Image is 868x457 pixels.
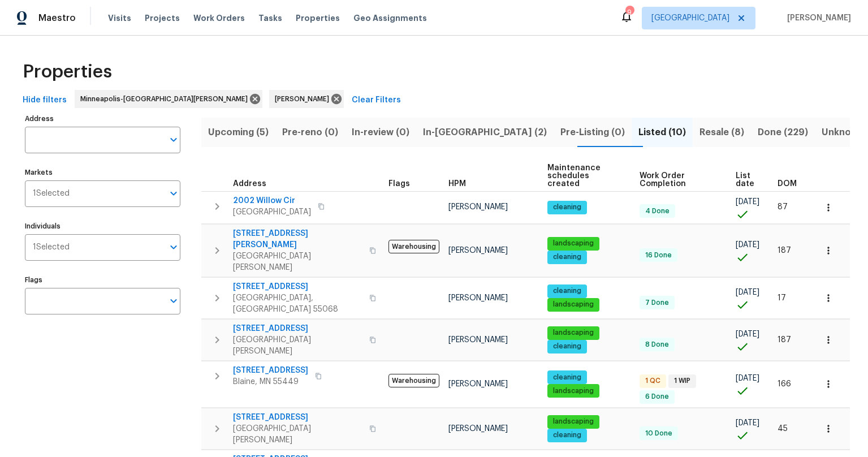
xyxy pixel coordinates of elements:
span: cleaning [549,430,586,440]
span: [PERSON_NAME] [448,203,508,211]
span: Visits [108,12,131,24]
span: landscaping [549,300,598,309]
span: [DATE] [736,419,759,427]
span: Upcoming (5) [208,124,269,140]
span: Warehousing [388,240,439,253]
span: HPM [448,180,466,188]
span: 16 Done [641,251,676,260]
span: [DATE] [736,288,759,296]
span: 187 [778,247,791,255]
span: 87 [778,203,788,211]
button: Hide filters [18,90,71,111]
span: cleaning [549,373,586,382]
span: [PERSON_NAME] [448,247,508,255]
span: [PERSON_NAME] [783,12,851,24]
span: cleaning [549,252,586,262]
span: cleaning [549,202,586,212]
span: [DATE] [736,198,759,206]
span: 1 QC [641,376,665,386]
label: Flags [25,277,180,283]
span: 6 Done [641,392,673,402]
span: 7 Done [641,298,673,308]
span: Properties [23,66,112,77]
span: [DATE] [736,241,759,249]
span: List date [736,172,758,188]
span: [GEOGRAPHIC_DATA], [GEOGRAPHIC_DATA] 55068 [233,292,362,315]
span: landscaping [549,239,598,248]
span: 1 Selected [33,189,70,199]
button: Open [166,293,182,309]
span: [STREET_ADDRESS] [233,412,362,423]
span: [DATE] [736,374,759,382]
span: 8 Done [641,340,673,350]
span: [PERSON_NAME] [448,425,508,433]
span: Work Order Completion [640,172,716,188]
span: 1 WIP [670,376,695,386]
span: 4 Done [641,206,674,216]
span: DOM [778,180,797,188]
span: Maintenance schedules created [547,164,620,188]
div: Minneapolis-[GEOGRAPHIC_DATA][PERSON_NAME] [75,90,262,108]
span: Address [233,180,266,188]
span: landscaping [549,386,598,396]
span: Blaine, MN 55449 [233,376,308,387]
span: [PERSON_NAME] [448,380,508,388]
span: 187 [778,336,791,344]
span: 10 Done [641,429,677,438]
span: Clear Filters [352,93,401,107]
span: 1 Selected [33,243,70,252]
label: Markets [25,169,180,176]
span: Properties [296,12,340,24]
span: Pre-Listing (0) [560,124,625,140]
span: [GEOGRAPHIC_DATA] [651,12,729,24]
span: Maestro [38,12,76,24]
span: [GEOGRAPHIC_DATA] [233,206,311,218]
span: [GEOGRAPHIC_DATA][PERSON_NAME] [233,423,362,446]
label: Individuals [25,223,180,230]
span: [GEOGRAPHIC_DATA][PERSON_NAME] [233,251,362,273]
span: [STREET_ADDRESS][PERSON_NAME] [233,228,362,251]
span: Flags [388,180,410,188]
button: Open [166,186,182,201]
span: 17 [778,294,786,302]
span: landscaping [549,328,598,338]
span: Work Orders [193,12,245,24]
span: cleaning [549,286,586,296]
span: Resale (8) [699,124,744,140]
span: [PERSON_NAME] [448,294,508,302]
span: [GEOGRAPHIC_DATA][PERSON_NAME] [233,334,362,357]
span: 45 [778,425,788,433]
button: Clear Filters [347,90,405,111]
span: Hide filters [23,93,67,107]
button: Open [166,132,182,148]
span: [DATE] [736,330,759,338]
span: [PERSON_NAME] [448,336,508,344]
label: Address [25,115,180,122]
span: 2002 Willow Cir [233,195,311,206]
div: [PERSON_NAME] [269,90,344,108]
span: [STREET_ADDRESS] [233,365,308,376]
span: [STREET_ADDRESS] [233,281,362,292]
span: Warehousing [388,374,439,387]
span: cleaning [549,342,586,351]
span: landscaping [549,417,598,426]
span: Done (229) [758,124,808,140]
div: 9 [625,7,633,18]
span: Projects [145,12,180,24]
button: Open [166,239,182,255]
span: Tasks [258,14,282,22]
span: In-review (0) [352,124,409,140]
span: [STREET_ADDRESS] [233,323,362,334]
span: Pre-reno (0) [282,124,338,140]
span: [PERSON_NAME] [275,93,334,105]
span: Minneapolis-[GEOGRAPHIC_DATA][PERSON_NAME] [80,93,252,105]
span: Listed (10) [638,124,686,140]
span: In-[GEOGRAPHIC_DATA] (2) [423,124,547,140]
span: Geo Assignments [353,12,427,24]
span: 166 [778,380,791,388]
